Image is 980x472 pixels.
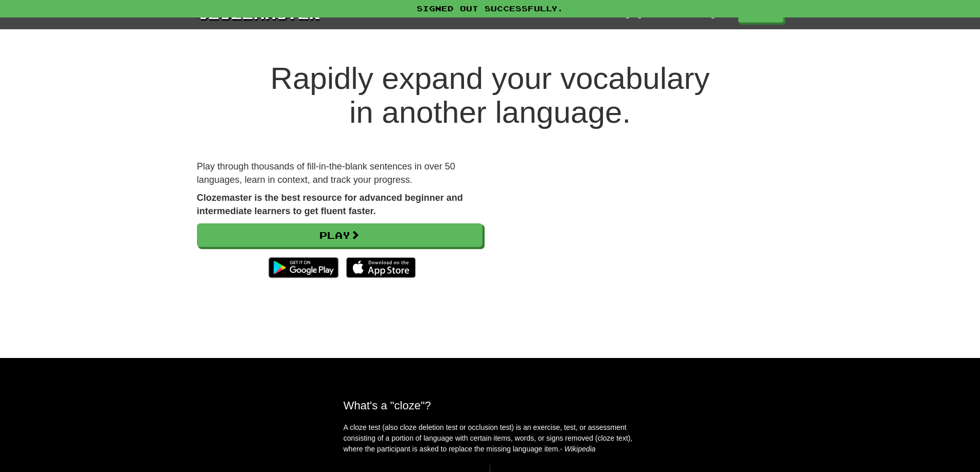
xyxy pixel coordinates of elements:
em: - Wikipedia [560,445,596,453]
a: Play [197,223,483,247]
h2: What's a "cloze"? [344,399,637,412]
img: Get it on Google Play [263,252,343,283]
p: A cloze test (also cloze deletion test or occlusion test) is an exercise, test, or assessment con... [344,422,637,455]
img: Download_on_the_App_Store_Badge_US-UK_135x40-25178aeef6eb6b83b96f5f2d004eda3bffbb37122de64afbaef7... [346,257,416,278]
strong: Clozemaster is the best resource for advanced beginner and intermediate learners to get fluent fa... [197,193,463,216]
p: Play through thousands of fill-in-the-blank sentences in over 50 languages, learn in context, and... [197,160,483,186]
